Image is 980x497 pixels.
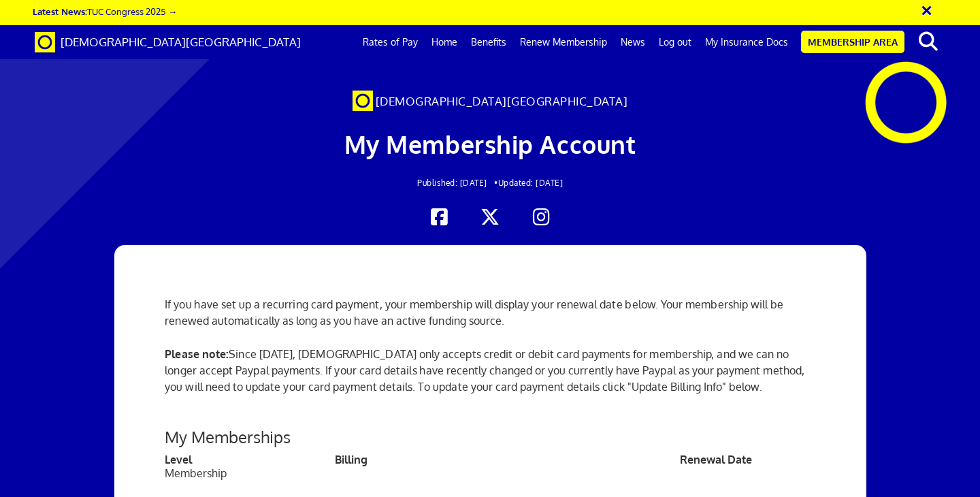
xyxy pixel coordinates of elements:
[425,25,464,59] a: Home
[33,5,87,17] strong: Latest News:
[335,453,680,466] th: Billing
[801,31,904,53] a: Membership Area
[344,129,636,159] span: My Membership Account
[165,296,815,329] p: If you have set up a recurring card payment, your membership will display your renewal date below...
[417,178,498,188] span: Published: [DATE] •
[464,25,513,59] a: Benefits
[165,428,815,446] h3: My Memberships
[33,5,177,17] a: Latest News:TUC Congress 2025 →
[698,25,795,59] a: My Insurance Docs
[513,25,614,59] a: Renew Membership
[165,347,229,361] strong: Please note:
[652,25,698,59] a: Log out
[907,27,949,56] button: search
[165,453,335,466] th: Level
[24,25,311,59] a: Brand [DEMOGRAPHIC_DATA][GEOGRAPHIC_DATA]
[376,94,628,108] span: [DEMOGRAPHIC_DATA][GEOGRAPHIC_DATA]
[356,25,425,59] a: Rates of Pay
[614,25,652,59] a: News
[190,178,790,187] h2: Updated: [DATE]
[165,346,815,411] p: Since [DATE], [DEMOGRAPHIC_DATA] only accepts credit or debit card payments for membership, and w...
[61,35,301,49] span: [DEMOGRAPHIC_DATA][GEOGRAPHIC_DATA]
[680,453,815,466] th: Renewal Date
